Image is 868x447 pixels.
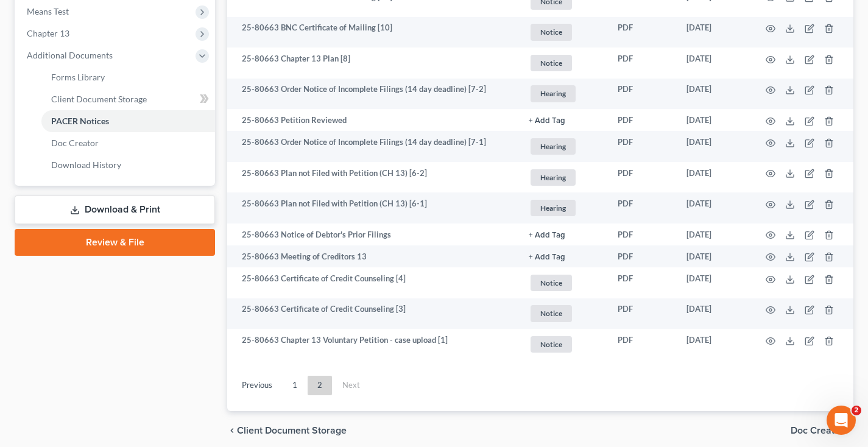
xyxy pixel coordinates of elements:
td: PDF [608,162,677,193]
td: [DATE] [677,245,751,267]
td: 25-80663 Order Notice of Incomplete Filings (14 day deadline) [7-1] [227,131,519,162]
td: [DATE] [677,329,751,360]
td: 25-80663 Certificate of Credit Counseling [4] [227,267,519,298]
td: PDF [608,192,677,224]
td: 25-80663 Certificate of Credit Counseling [3] [227,298,519,329]
a: Hearing [529,136,598,157]
span: PACER Notices [51,116,109,126]
span: Doc Creator [791,426,844,435]
span: Notice [531,24,572,40]
td: 25-80663 Order Notice of Incomplete Filings (14 day deadline) [7-2] [227,79,519,110]
a: Doc Creator [41,132,215,154]
a: Notice [529,303,598,323]
td: PDF [608,224,677,245]
a: + Add Tag [529,251,598,262]
span: Notice [531,336,572,353]
a: Notice [529,22,598,42]
a: Hearing [529,83,598,104]
button: + Add Tag [529,253,565,261]
iframe: Intercom live chat [827,406,856,435]
td: [DATE] [677,79,751,110]
span: Hearing [531,200,576,216]
td: PDF [608,329,677,360]
td: [DATE] [677,298,751,329]
td: PDF [608,245,677,267]
td: PDF [608,131,677,162]
a: + Add Tag [529,229,598,241]
span: Client Document Storage [51,94,147,104]
td: 25-80663 Notice of Debtor's Prior Filings [227,224,519,245]
span: Doc Creator [51,138,99,148]
button: Doc Creator chevron_right [791,426,853,435]
td: [DATE] [677,17,751,48]
a: + Add Tag [529,114,598,126]
td: [DATE] [677,162,751,193]
a: Download History [41,154,215,176]
a: Previous [232,376,282,395]
span: Means Test [27,6,69,16]
a: Hearing [529,167,598,188]
span: Notice [531,305,572,322]
a: Forms Library [41,66,215,88]
td: 25-80663 Petition Reviewed [227,109,519,131]
td: PDF [608,17,677,48]
td: [DATE] [677,192,751,224]
a: Notice [529,53,598,73]
span: Additional Documents [27,50,113,60]
td: PDF [608,109,677,131]
span: Forms Library [51,72,105,82]
td: PDF [608,79,677,110]
a: 2 [308,376,332,395]
td: [DATE] [677,109,751,131]
td: [DATE] [677,131,751,162]
button: + Add Tag [529,117,565,125]
a: Review & File [15,229,215,256]
td: [DATE] [677,224,751,245]
span: Notice [531,55,572,71]
a: PACER Notices [41,110,215,132]
span: Hearing [531,169,576,186]
span: Notice [531,275,572,291]
td: 25-80663 Meeting of Creditors 13 [227,245,519,267]
span: Client Document Storage [237,426,347,435]
span: Chapter 13 [27,28,69,38]
i: chevron_left [227,426,237,435]
button: + Add Tag [529,231,565,239]
a: Notice [529,273,598,293]
span: 2 [852,406,861,415]
a: Notice [529,334,598,354]
span: Hearing [531,85,576,102]
td: PDF [608,48,677,79]
span: Download History [51,160,121,170]
td: PDF [608,298,677,329]
td: PDF [608,267,677,298]
button: chevron_left Client Document Storage [227,426,347,435]
a: Download & Print [15,195,215,224]
a: Client Document Storage [41,88,215,110]
td: [DATE] [677,48,751,79]
td: [DATE] [677,267,751,298]
td: 25-80663 Chapter 13 Plan [8] [227,48,519,79]
td: 25-80663 Plan not Filed with Petition (CH 13) [6-1] [227,192,519,224]
a: Hearing [529,198,598,218]
td: 25-80663 BNC Certificate of Mailing [10] [227,17,519,48]
a: 1 [283,376,307,395]
td: 25-80663 Plan not Filed with Petition (CH 13) [6-2] [227,162,519,193]
span: Hearing [531,138,576,155]
td: 25-80663 Chapter 13 Voluntary Petition - case upload [1] [227,329,519,360]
